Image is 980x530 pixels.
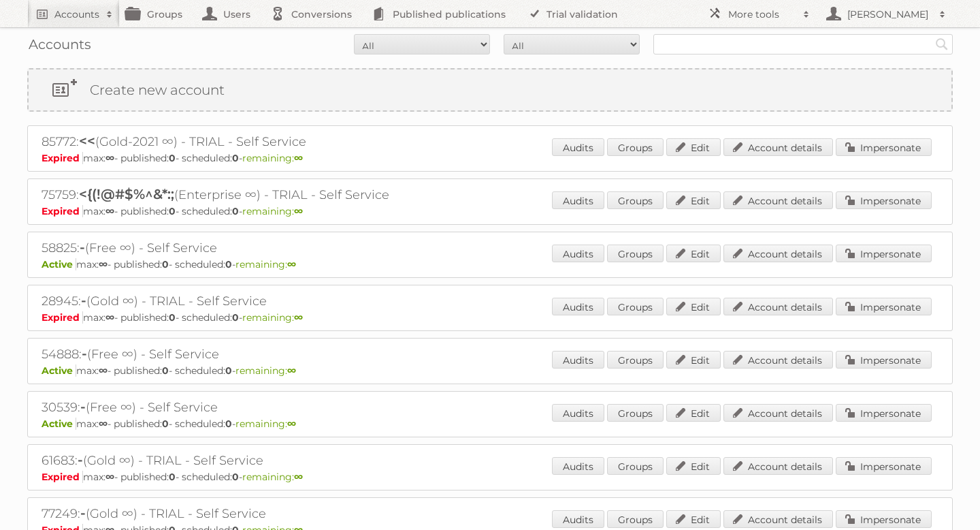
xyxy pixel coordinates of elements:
strong: 0 [232,471,239,483]
strong: ∞ [105,471,114,483]
a: Account details [723,404,833,422]
h2: 61683: (Gold ∞) - TRIAL - Self Service [42,452,518,469]
strong: 0 [169,205,176,217]
a: Audits [552,191,604,209]
a: Impersonate [836,510,932,528]
a: Edit [666,138,721,156]
strong: 0 [162,418,169,430]
a: Account details [723,298,833,315]
strong: ∞ [105,205,114,217]
strong: 0 [225,418,232,430]
strong: ∞ [287,364,296,377]
a: Impersonate [836,298,932,315]
h2: 85772: (Gold-2021 ∞) - TRIAL - Self Service [42,133,518,151]
span: Active [42,364,76,377]
h2: [PERSON_NAME] [844,7,932,21]
h2: Accounts [54,7,99,21]
p: max: - published: - scheduled: - [42,418,938,430]
a: Groups [607,245,664,262]
h2: 58825: (Free ∞) - Self Service [42,239,518,257]
span: remaining: [235,418,296,430]
p: max: - published: - scheduled: - [42,258,938,270]
a: Audits [552,510,604,528]
a: Groups [607,404,664,422]
strong: 0 [232,152,239,164]
span: - [78,452,83,468]
strong: 0 [169,471,176,483]
a: Impersonate [836,138,932,156]
a: Edit [666,191,721,209]
a: Groups [607,138,664,156]
strong: ∞ [99,258,108,270]
p: max: - published: - scheduled: - [42,311,938,324]
a: Impersonate [836,351,932,369]
span: - [82,345,87,362]
a: Impersonate [836,191,932,209]
span: Expired [42,311,83,324]
span: remaining: [235,258,296,270]
span: Active [42,258,76,270]
span: Expired [42,471,83,483]
a: Audits [552,457,604,475]
h2: 30539: (Free ∞) - Self Service [42,399,518,416]
h2: 28945: (Gold ∞) - TRIAL - Self Service [42,292,518,310]
strong: 0 [225,258,232,270]
h2: More tools [728,7,796,21]
strong: ∞ [105,152,114,164]
a: Edit [666,457,721,475]
strong: ∞ [294,152,303,164]
strong: 0 [232,311,239,324]
a: Audits [552,351,604,369]
a: Account details [723,245,833,262]
strong: 0 [232,205,239,217]
a: Account details [723,457,833,475]
h2: 54888: (Free ∞) - Self Service [42,345,518,363]
a: Account details [723,351,833,369]
p: max: - published: - scheduled: - [42,152,938,164]
span: Expired [42,152,83,164]
a: Impersonate [836,457,932,475]
h2: 77249: (Gold ∞) - TRIAL - Self Service [42,505,518,523]
span: remaining: [242,311,303,324]
span: Expired [42,205,83,217]
a: Groups [607,351,664,369]
a: Impersonate [836,404,932,422]
span: remaining: [242,205,303,217]
p: max: - published: - scheduled: - [42,205,938,217]
a: Groups [607,191,664,209]
a: Create new account [29,69,951,110]
a: Account details [723,191,833,209]
strong: ∞ [99,418,108,430]
a: Groups [607,298,664,315]
strong: ∞ [294,311,303,324]
strong: 0 [162,364,169,377]
span: - [80,505,86,521]
a: Groups [607,510,664,528]
a: Edit [666,510,721,528]
a: Edit [666,404,721,422]
input: Search [932,34,952,54]
strong: 0 [162,258,169,270]
a: Audits [552,245,604,262]
a: Audits [552,404,604,422]
a: Impersonate [836,245,932,262]
a: Audits [552,138,604,156]
a: Groups [607,457,664,475]
p: max: - published: - scheduled: - [42,364,938,377]
h2: 75759: (Enterprise ∞) - TRIAL - Self Service [42,186,518,204]
strong: ∞ [287,258,296,270]
strong: 0 [169,152,176,164]
a: Audits [552,298,604,315]
span: - [81,292,86,309]
span: <{(!@#$%^&*:; [79,186,174,202]
strong: ∞ [294,205,303,217]
strong: ∞ [287,418,296,430]
p: max: - published: - scheduled: - [42,471,938,483]
a: Account details [723,510,833,528]
span: remaining: [242,152,303,164]
span: Active [42,418,76,430]
a: Edit [666,351,721,369]
span: remaining: [235,364,296,377]
span: << [79,133,95,149]
span: - [80,399,86,415]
